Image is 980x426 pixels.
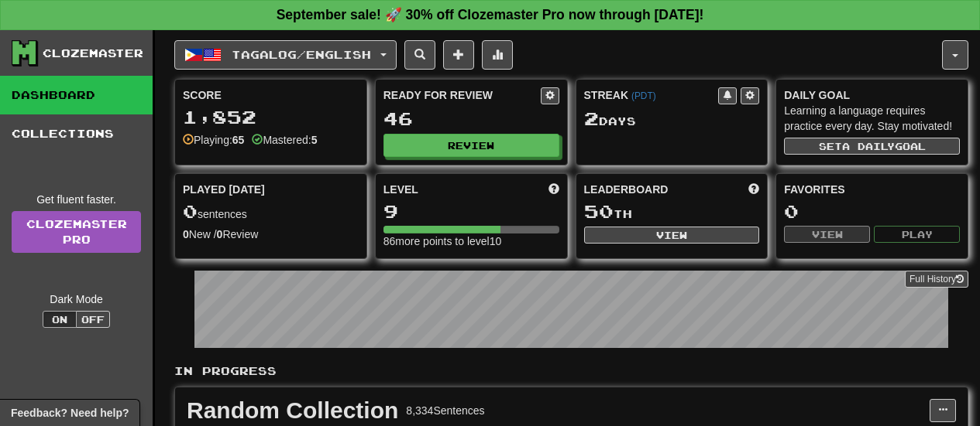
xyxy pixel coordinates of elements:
[406,403,484,418] div: 8,334 Sentences
[584,202,760,222] div: th
[183,202,359,222] div: sentences
[183,228,189,240] strong: 0
[277,7,704,22] strong: September sale! 🚀 30% off Clozemaster Pro now through [DATE]!
[584,227,760,244] button: View
[443,40,474,70] button: Add sentence to collection
[187,399,398,422] div: Random Collection
[174,363,968,379] p: In Progress
[584,200,614,222] span: 50
[43,311,77,328] button: On
[183,87,359,103] div: Score
[584,109,760,129] div: Day s
[784,182,960,197] div: Favorites
[784,138,960,155] button: Seta dailygoal
[232,48,371,61] span: Tagalog / English
[584,182,669,197] span: Leaderboard
[232,134,245,146] strong: 65
[43,46,143,61] div: Clozemaster
[584,87,719,103] div: Streak
[311,134,318,146] strong: 5
[383,182,418,197] span: Level
[631,90,656,101] a: (PDT)
[217,228,223,240] strong: 0
[383,109,559,128] div: 46
[784,87,960,103] div: Daily Goal
[404,40,435,70] button: Search sentences
[183,132,244,148] div: Playing:
[905,271,968,288] button: Full History
[383,202,559,221] div: 9
[842,141,895,152] span: a daily
[383,134,559,157] button: Review
[12,192,141,207] div: Get fluent faster.
[174,40,397,70] button: Tagalog/English
[784,226,870,243] button: View
[12,291,141,307] div: Dark Mode
[183,227,359,242] div: New / Review
[784,202,960,221] div: 0
[183,182,265,197] span: Played [DATE]
[748,182,759,197] span: This week in points, UTC
[784,103,960,134] div: Learning a language requires practice every day. Stay motivated!
[11,405,129,421] span: Open feedback widget
[584,107,599,129] span: 2
[252,132,317,148] div: Mastered:
[482,40,513,70] button: More stats
[12,211,141,253] a: ClozemasterPro
[183,107,359,127] div: 1,852
[183,200,198,222] span: 0
[383,233,559,249] div: 86 more points to level 10
[383,87,541,103] div: Ready for Review
[874,226,960,243] button: Play
[548,182,559,197] span: Score more points to level up
[76,311,110,328] button: Off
